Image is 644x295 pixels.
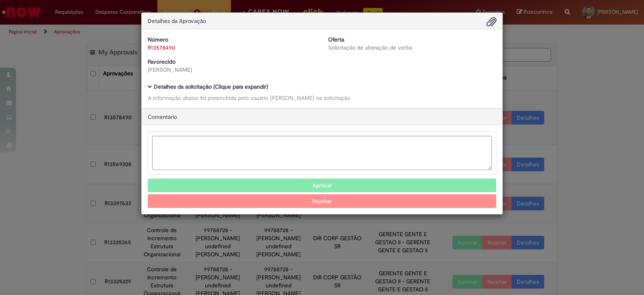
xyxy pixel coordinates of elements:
button: Aprovar [148,179,496,192]
b: Oferta [328,36,344,43]
h5: Detalhes da solicitação (Clique para expandir) [148,84,496,90]
b: Detalhes da solicitação (Clique para expandir) [154,83,268,90]
div: [PERSON_NAME] [148,66,316,74]
div: Solicitação de alteração de verba [328,44,496,52]
div: A informação abaixo foi preenchida pelo usuário [PERSON_NAME] na solicitação [148,94,496,102]
b: Favorecido [148,58,175,65]
span: Comentário [148,113,177,120]
b: Número [148,36,168,43]
span: Detalhes da Aprovação [148,17,206,25]
button: Rejeitar [148,194,496,208]
a: R13578490 [148,44,175,51]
